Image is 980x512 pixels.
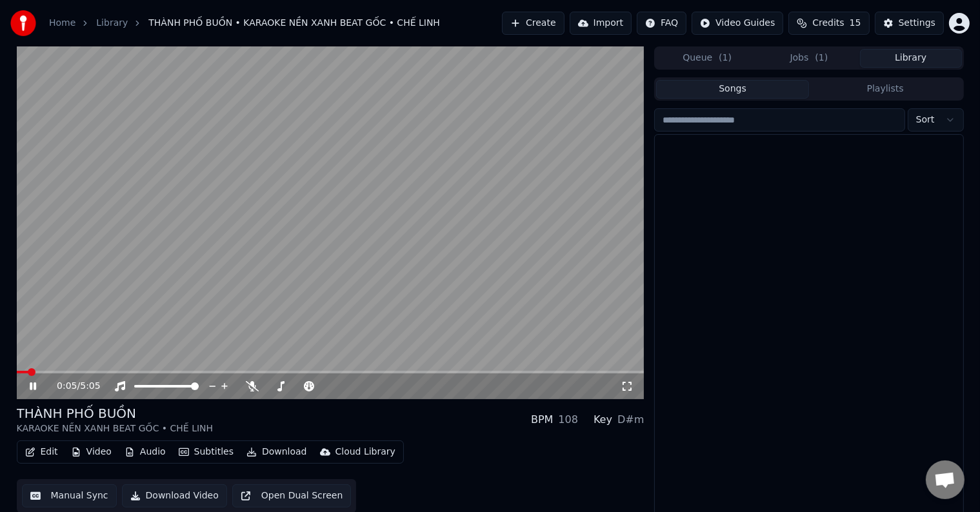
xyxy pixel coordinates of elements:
[49,17,75,30] a: Home
[57,380,77,393] span: 0:05
[17,404,214,422] div: THÀNH PHỐ BUỒN
[617,412,644,428] div: D#m
[719,52,732,64] span: ( 1 )
[594,412,612,428] div: Key
[637,12,686,35] button: FAQ
[656,49,758,68] button: Queue
[122,484,227,507] button: Download Video
[148,17,440,30] span: THÀNH PHỐ BUỒN • KARAOKE NỀN XANH BEAT GỐC • CHẾ LINH
[531,412,553,428] div: BPM
[570,12,632,35] button: Import
[758,49,860,68] button: Jobs
[692,12,783,35] button: Video Guides
[57,380,88,393] div: /
[20,443,63,461] button: Edit
[335,446,395,458] div: Cloud Library
[119,443,171,461] button: Audio
[926,460,965,499] div: Open chat
[815,52,828,64] span: ( 1 )
[22,484,117,507] button: Manual Sync
[80,380,100,393] span: 5:05
[875,12,944,35] button: Settings
[232,484,352,507] button: Open Dual Screen
[49,17,440,30] nav: breadcrumb
[812,17,844,30] span: Credits
[10,10,36,36] img: youka
[96,17,128,30] a: Library
[916,113,935,126] span: Sort
[558,412,578,428] div: 108
[899,17,935,30] div: Settings
[174,443,239,461] button: Subtitles
[850,17,861,30] span: 15
[17,422,214,435] div: KARAOKE NỀN XANH BEAT GỐC • CHẾ LINH
[66,443,117,461] button: Video
[809,80,962,99] button: Playlists
[788,12,869,35] button: Credits15
[656,80,809,99] button: Songs
[860,49,962,68] button: Library
[502,12,565,35] button: Create
[241,443,312,461] button: Download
